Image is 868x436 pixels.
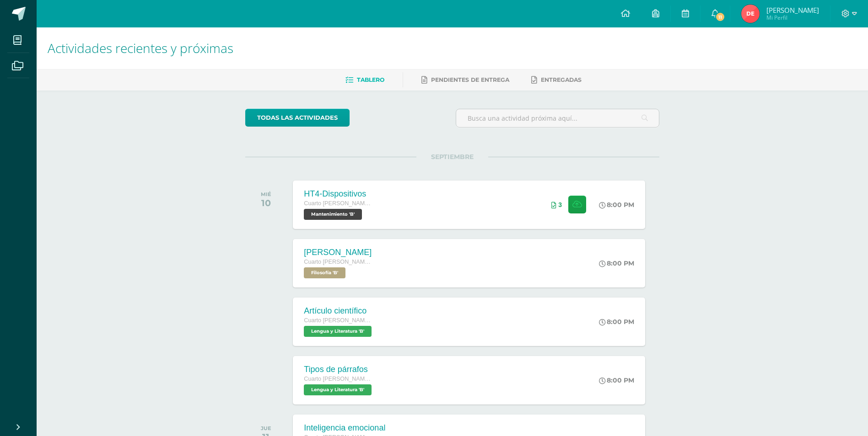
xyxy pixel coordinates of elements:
span: Cuarto [PERSON_NAME]. Progra [304,317,372,324]
div: Inteligencia emocional [304,423,385,433]
span: [PERSON_NAME] [766,5,819,15]
span: 3 [558,201,562,208]
a: Tablero [345,73,384,87]
a: todas las Actividades [245,109,350,127]
span: Lengua y Literatura 'B' [304,384,372,395]
span: Mantenimiento 'B' [304,209,362,220]
span: Cuarto [PERSON_NAME]. Progra [304,376,372,382]
div: JUE [261,425,271,431]
span: Mi Perfil [766,14,819,21]
a: Pendientes de entrega [421,73,509,87]
span: Cuarto [PERSON_NAME]. Progra [304,200,372,207]
span: Pendientes de entrega [431,76,509,83]
div: Artículo científico [304,306,374,316]
span: Tablero [357,76,384,83]
div: Archivos entregados [551,201,562,208]
div: Tipos de párrafos [304,365,374,374]
span: Filosofía 'B' [304,267,345,278]
input: Busca una actividad próxima aquí... [456,109,659,127]
span: Entregadas [541,76,582,83]
span: SEPTIEMBRE [416,153,488,161]
div: 8:00 PM [599,318,634,326]
span: Lengua y Literatura 'B' [304,326,372,337]
div: HT4-Dispositivos [304,189,372,199]
div: 8:00 PM [599,201,634,209]
div: 10 [261,197,271,208]
div: 8:00 PM [599,259,634,267]
span: 11 [715,12,725,22]
div: 8:00 PM [599,376,634,384]
a: Entregadas [531,73,582,87]
div: [PERSON_NAME] [304,248,372,257]
img: 4cf15d57d07b0c6be4d9415868b44227.png [741,5,760,23]
span: Actividades recientes y próximas [48,39,233,57]
div: MIÉ [261,191,271,197]
span: Cuarto [PERSON_NAME]. Progra [304,259,372,265]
